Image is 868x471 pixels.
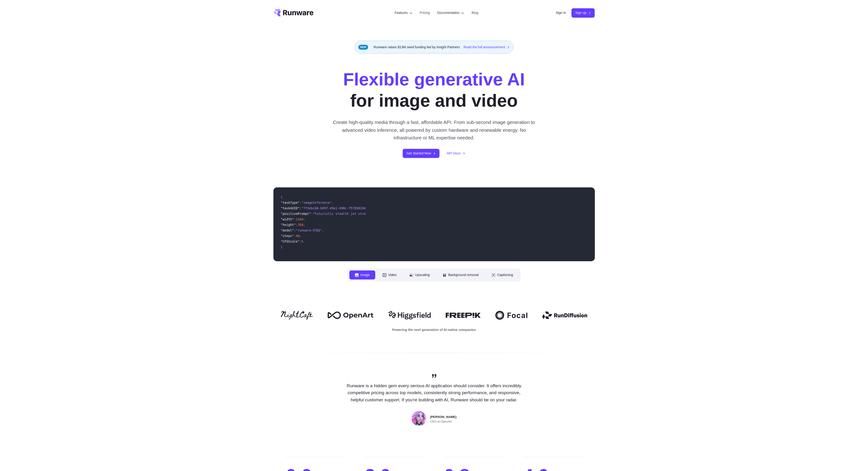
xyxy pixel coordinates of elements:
[377,270,402,279] button: Video
[342,382,526,404] p: Runware is a hidden gem every serious AI application should consider. It offers incredibly compet...
[331,118,537,141] p: Create high-quality media through a fast, affordable API. From sub-second image generation to adv...
[343,69,525,89] strong: Flexible generative AI
[296,228,322,232] span: "runware:97@2"
[411,411,426,426] img: Person
[303,217,305,221] span: ,
[299,234,301,238] span: ,
[281,228,294,232] span: "model"
[486,270,519,279] button: Captioning
[430,419,451,424] span: CEO at OpenArt
[343,69,525,111] h1: for image and video
[332,201,333,204] span: ,
[296,217,303,221] span: 1344
[313,212,485,216] span: "Futuristic stealth jet streaking through a neon-lit cityscape with glowing purple exhaust"
[420,10,430,15] a: Pricing
[447,151,465,156] a: API Docs
[556,10,566,15] a: Sign in
[281,217,294,221] span: "width"
[281,206,300,210] span: "taskUUID"
[430,414,456,420] span: [PERSON_NAME]
[281,201,300,204] span: "taskType"
[273,327,595,333] p: Powering the next generation of AI-native companies
[294,217,296,221] span: :
[294,234,296,238] span: :
[299,206,301,210] span: :
[281,223,296,227] span: "height"
[299,201,301,204] span: :
[298,223,303,227] span: 768
[463,45,510,50] a: Read the full announcement
[437,10,464,15] label: Documentation
[281,234,294,238] span: "steps"
[311,212,313,216] span: :
[395,10,412,15] label: Features
[281,212,311,216] span: "positivePrompt"
[296,223,298,227] span: :
[404,270,435,279] button: Upscaling
[302,201,332,204] span: "imageInference"
[472,10,478,15] a: Blog
[354,41,514,54] div: Runware raises $13M seed funding led by Insight Partners
[403,149,439,158] a: Get Started Now
[273,9,314,16] a: Go to /
[302,206,373,210] span: "7f3ebcb6-b897-49e1-b98c-f5789d2d40d7"
[281,240,300,243] span: "CFGScale"
[437,270,484,279] button: Background removal
[572,8,595,17] a: Sign up
[294,228,296,232] span: :
[322,228,324,232] span: ,
[349,270,375,279] button: Image
[281,195,283,199] span: {
[281,245,283,249] span: }
[302,240,303,243] span: 5
[303,223,305,227] span: ,
[296,234,299,238] span: 40
[299,240,301,243] span: :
